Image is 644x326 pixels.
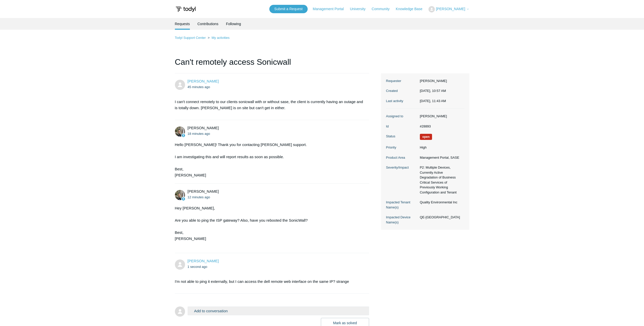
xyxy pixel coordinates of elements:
[386,78,417,84] dt: Requester
[226,18,241,30] a: Following
[386,88,417,93] dt: Created
[417,78,464,84] dd: [PERSON_NAME]
[175,5,196,14] img: Todyl Support Center Help Center home page
[386,124,417,129] dt: Id
[417,124,464,129] dd: #28893
[428,6,469,12] button: [PERSON_NAME]
[188,189,219,193] span: Michael Tjader
[386,134,417,139] dt: Status
[188,195,210,199] time: 10/13/2025, 11:30
[386,114,417,119] dt: Assigned to
[417,215,464,220] dd: QE-[GEOGRAPHIC_DATA]
[188,265,207,269] time: 10/13/2025, 11:43
[188,79,219,83] a: [PERSON_NAME]
[175,36,207,40] li: Todyl Support Center
[188,79,219,83] span: Ali Zahir
[175,99,364,111] p: I can't connect remotely to our clients sonicwall with or without sase, the client is currently h...
[211,36,229,40] a: My activities
[417,200,464,205] dd: Quality Environmental Inc
[386,165,417,170] dt: Severity/Impact
[417,114,464,119] dd: [PERSON_NAME]
[188,132,210,136] time: 10/13/2025, 11:24
[188,259,219,263] span: Ali Zahir
[188,306,369,315] button: Add to conversation
[420,134,432,140] span: We are working on a response for you
[372,6,395,12] a: Community
[417,155,464,160] dd: Management Portal, SASE
[188,259,219,263] a: [PERSON_NAME]
[417,145,464,150] dd: High
[188,126,219,130] span: Michael Tjader
[207,36,229,40] li: My activities
[197,18,219,30] a: Contributions
[175,36,206,40] a: Todyl Support Center
[175,142,364,178] div: Hello [PERSON_NAME]! Thank you for contacting [PERSON_NAME] support. I am investigating this and ...
[175,279,364,285] p: I'm not able to ping it externally, but I can access the dell remote web interface on the same IP...
[386,145,417,150] dt: Priority
[420,89,446,93] time: 10/13/2025, 10:57
[386,200,417,210] dt: Impacted Tenant Name(s)
[386,99,417,104] dt: Last activity
[175,205,364,248] div: Hey [PERSON_NAME], Are you able to ping the ISP gateway? Also, have you rebooted the SonicWall? B...
[175,56,369,73] h1: Can't remotely access Sonicwall
[420,99,446,103] time: 10/13/2025, 11:43
[417,165,464,195] dd: P2: Multiple Devices, Currently Active Degradation of Business Critical Services of Previously Wo...
[386,155,417,160] dt: Product Area
[269,5,308,13] a: Submit a Request
[396,6,427,12] a: Knowledge Base
[175,18,190,30] li: Requests
[386,215,417,225] dt: Impacted Device Name(s)
[350,6,370,12] a: University
[188,85,210,89] time: 10/13/2025, 10:57
[313,6,349,12] a: Management Portal
[436,7,465,11] span: [PERSON_NAME]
